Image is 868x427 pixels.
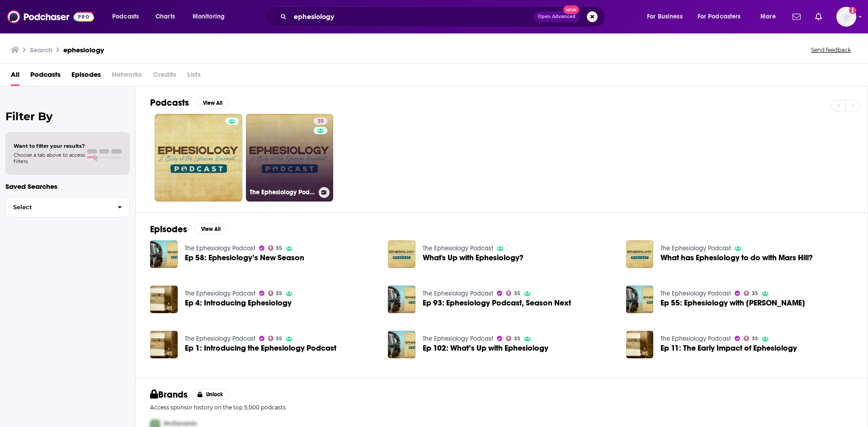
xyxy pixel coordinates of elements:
span: 35 [317,117,324,126]
span: 35 [276,291,282,296]
span: Open Advanced [538,14,576,19]
a: What's Up with Ephesiology? [423,254,524,262]
button: open menu [692,9,754,24]
a: The Ephesiology Podcast [423,335,493,343]
span: New [563,5,580,14]
h2: Brands [150,389,188,400]
a: 35The Ephesiology Podcast [246,114,334,202]
a: Show notifications dropdown [811,9,826,24]
a: Ep 11: The Early Impact of Ephesiology [660,344,797,352]
img: Podchaser - Follow, Share and Rate Podcasts [7,8,94,25]
img: What has Ephesiology to do with Mars Hill? [626,240,654,268]
img: What's Up with Ephesiology? [388,240,415,268]
span: Want to filter your results? [14,143,85,149]
span: For Business [647,10,683,23]
a: 35 [268,291,283,296]
button: open menu [641,9,694,24]
span: For Podcasters [698,10,741,23]
a: The Ephesiology Podcast [185,335,255,343]
h2: Episodes [150,224,187,235]
span: Choose a tab above to access filters. [14,152,85,164]
a: Ep 55: Ephesiology with Brad Watson [660,299,805,307]
a: Show notifications dropdown [789,9,804,24]
a: What has Ephesiology to do with Mars Hill? [660,254,813,262]
button: Select [5,197,130,217]
span: 35 [752,291,758,296]
a: The Ephesiology Podcast [660,244,731,252]
span: Logged in as Lydia_Gustafson [836,7,856,27]
button: open menu [754,9,787,24]
span: Credits [153,67,176,86]
a: Ep 58: Ephesiology’s New Season [185,254,304,262]
img: Ep 4: Introducing Ephesiology [150,286,178,313]
a: The Ephesiology Podcast [660,335,731,343]
a: Ep 102: What’s Up with Ephesiology [423,344,548,352]
span: 35 [514,291,520,296]
div: Search podcasts, credits, & more... [274,6,614,27]
button: open menu [186,9,236,24]
a: 35 [744,291,758,296]
a: 35 [268,336,283,341]
h3: Search [30,46,52,54]
h2: Podcasts [150,97,189,108]
a: The Ephesiology Podcast [423,290,493,297]
span: Podcasts [112,10,139,23]
h2: Filter By [5,110,130,123]
a: EpisodesView All [150,224,227,235]
span: More [760,10,776,23]
span: Lists [187,67,201,86]
span: Ep 55: Ephesiology with [PERSON_NAME] [660,299,805,307]
a: Episodes [71,67,101,86]
a: Charts [150,9,180,24]
a: Ep 4: Introducing Ephesiology [185,299,292,307]
button: Show profile menu [836,7,856,27]
a: PodcastsView All [150,97,229,108]
a: 35 [314,117,327,125]
a: The Ephesiology Podcast [185,290,255,297]
span: Ep 93: Ephesiology Podcast, Season Next [423,299,571,307]
p: Access sponsor history on the top 5,000 podcasts. [150,404,853,411]
img: Ep 1: Introducing the Ephesiology Podcast [150,331,178,358]
img: Ep 58: Ephesiology’s New Season [150,240,178,268]
h3: ephesiology [63,46,104,54]
a: 35 [506,336,520,341]
span: 35 [276,337,282,341]
a: The Ephesiology Podcast [423,244,493,252]
a: 35 [506,291,520,296]
img: Ep 102: What’s Up with Ephesiology [388,331,415,358]
p: Saved Searches [5,182,130,191]
a: Ep 1: Introducing the Ephesiology Podcast [185,344,336,352]
a: All [11,67,19,86]
span: Monitoring [193,10,225,23]
button: open menu [106,9,151,24]
button: Open AdvancedNew [534,11,580,22]
img: Ep 93: Ephesiology Podcast, Season Next [388,286,415,313]
span: Charts [156,10,175,23]
img: Ep 55: Ephesiology with Brad Watson [626,286,654,313]
img: User Profile [836,7,856,27]
button: View All [196,98,229,108]
img: Ep 11: The Early Impact of Ephesiology [626,331,654,358]
button: Send feedback [808,46,854,54]
span: 35 [276,246,282,250]
a: 35 [268,245,283,251]
button: View All [194,224,227,235]
span: Networks [112,67,142,86]
a: 35 [744,336,758,341]
a: The Ephesiology Podcast [660,290,731,297]
span: 35 [752,337,758,341]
